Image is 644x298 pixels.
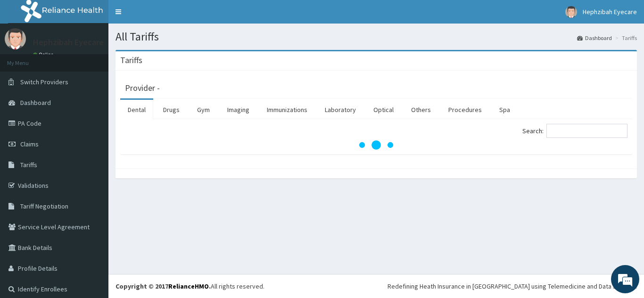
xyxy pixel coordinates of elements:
a: RelianceHMO [168,282,209,290]
a: Procedures [441,100,489,120]
p: Hephzibah Eyecare [33,38,104,47]
a: Optical [366,100,401,120]
li: Tariffs [613,34,637,42]
svg: audio-loading [357,126,395,164]
span: Switch Providers [20,78,68,86]
a: Dental [120,100,153,120]
a: Online [33,51,56,58]
a: Dashboard [577,34,612,42]
a: Imaging [220,100,257,120]
footer: All rights reserved. [108,274,644,298]
label: Search: [522,124,627,138]
a: Laboratory [317,100,363,120]
a: Others [404,100,438,120]
span: Tariff Negotiation [20,202,68,210]
span: Dashboard [20,98,51,107]
span: Tariffs [20,161,37,169]
a: Immunizations [259,100,315,120]
div: Redefining Heath Insurance in [GEOGRAPHIC_DATA] using Telemedicine and Data Science! [388,282,637,291]
span: Hephzibah Eyecare [583,8,637,16]
a: Spa [492,100,518,120]
img: User Image [5,28,26,49]
h3: Tariffs [120,56,142,64]
strong: Copyright © 2017 . [116,282,211,290]
input: Search: [546,124,627,138]
a: Drugs [156,100,187,120]
h1: All Tariffs [116,31,637,43]
h3: Provider - [125,84,160,92]
a: Gym [190,100,217,120]
span: Claims [20,140,39,148]
img: User Image [565,6,577,18]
